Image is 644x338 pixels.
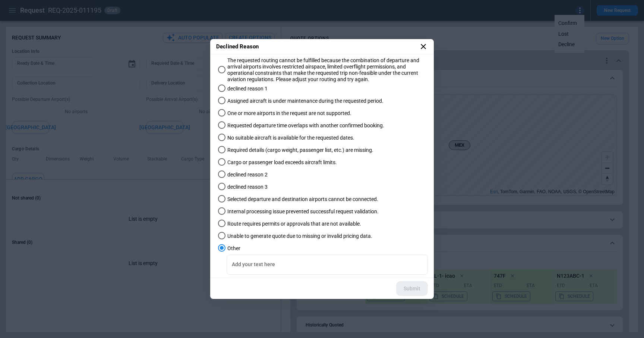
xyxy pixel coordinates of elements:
[227,98,383,104] span: Assigned aircraft is under maintenance during the requested period.
[227,86,268,92] span: declined reason 1
[227,135,354,141] span: No suitable aircraft is available for the requested dates.
[227,221,361,227] span: Route requires permits or approvals that are not available.
[210,39,434,54] h2: Declined Reason
[227,208,379,215] span: Internal processing issue prevented successful request validation.
[227,122,384,129] span: Requested departure time overlaps with another confirmed booking.
[227,57,422,83] span: The requested routing cannot be fulfilled because the combination of departure and arrival airpor...
[227,147,373,153] span: Required details (cargo weight, passenger list, etc.) are missing.
[227,245,240,252] span: Other
[227,159,337,166] span: Cargo or passenger load exceeds aircraft limits.
[227,184,268,190] span: declined reason 3
[227,110,351,117] span: One or more airports in the request are not supported.
[227,196,378,203] span: Selected departure and destination airports cannot be connected.
[227,172,268,178] span: declined reason 2
[227,233,372,239] span: Unable to generate quote due to missing or invalid pricing data.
